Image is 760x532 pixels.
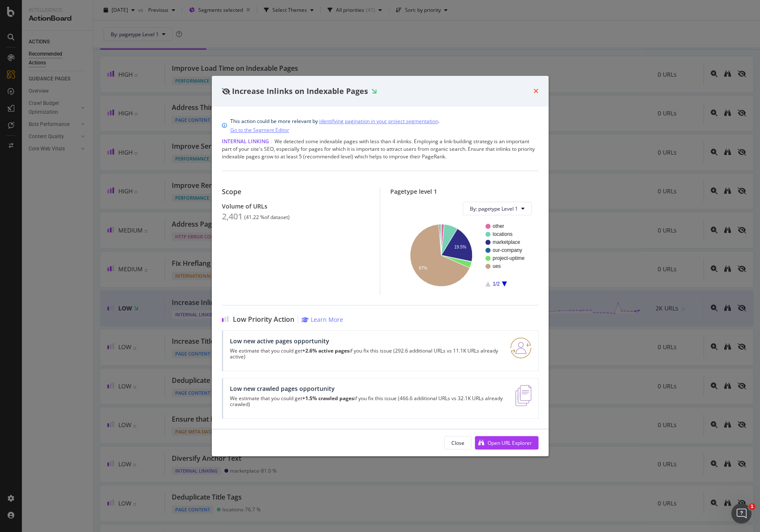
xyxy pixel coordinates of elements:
[270,138,273,145] span: |
[222,188,370,196] div: Scope
[222,138,269,145] span: Internal Linking
[493,256,525,262] text: project-uptime
[419,266,427,271] text: 67%
[311,315,343,323] div: Learn More
[222,203,370,210] div: Volume of URLs
[475,436,539,449] button: Open URL Explorer
[230,385,506,392] div: Low new crawled pages opportunity
[454,245,466,249] text: 19.5%
[212,76,549,457] div: modal
[749,503,755,510] span: 1
[488,439,532,446] div: Open URL Explorer
[510,337,531,358] img: RO06QsNG.png
[319,117,438,126] a: identifying pagination in your project segmentation
[233,315,294,323] span: Low Priority Action
[493,232,512,238] text: locations
[230,337,500,345] div: Low new active pages opportunity
[463,202,532,215] button: By: pagetype Level 1
[451,439,464,446] div: Close
[222,88,230,95] div: eye-slash
[731,503,752,524] iframe: Intercom live chat
[493,248,522,254] text: our-company
[493,281,500,287] text: 1/2
[230,348,500,360] p: We estimate that you could get if you fix this issue (292.6 additional URLs vs 11.1K URLs already...
[493,264,501,270] text: ues
[230,126,289,134] a: Go to the Segment Editor
[222,138,539,160] div: We detected some indexable pages with less than 4 inlinks. Employing a link-building strategy is ...
[230,396,506,407] p: We estimate that you could get if you fix this issue (466.6 additional URLs vs 32.1K URLs already...
[232,86,368,96] span: Increase Inlinks on Indexable Pages
[493,224,504,230] text: other
[302,395,354,402] strong: +1.5% crawled pages
[222,211,243,222] div: 2,401
[397,222,532,288] svg: A chart.
[301,315,343,323] a: Learn More
[302,347,349,354] strong: +2.6% active pages
[244,214,290,220] div: ( 41.22 % of dataset )
[222,117,539,134] div: info banner
[493,240,520,246] text: marketplace
[230,117,440,134] div: This action could be more relevant by .
[444,436,472,449] button: Close
[533,86,539,97] div: times
[470,205,518,212] span: By: pagetype Level 1
[515,385,531,406] img: e5DMFwAAAABJRU5ErkJggg==
[390,188,539,195] div: Pagetype level 1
